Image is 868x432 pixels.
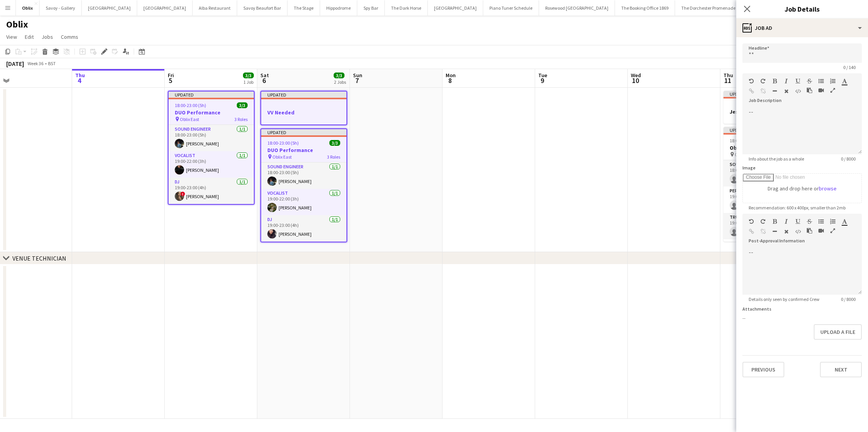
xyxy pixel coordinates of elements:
button: Hippodrome [320,0,357,16]
app-card-role: Vocalist1/119:00-22:00 (3h)[PERSON_NAME] [261,189,346,215]
button: Savoy Beaufort Bar [237,0,288,16]
span: Sun [353,72,362,79]
span: Info about the job as a whole [742,156,810,162]
a: View [3,32,20,42]
span: View [6,33,17,40]
span: -- [742,243,759,261]
span: Details only seen by confirmed Crew [742,296,826,302]
div: Updated18:00-23:00 (5h)3/3DUO Performance Oblix East3 RolesSound Engineer1/118:00-23:00 (5h)[PERS... [168,91,255,205]
h1: Oblix [6,19,28,30]
button: Piano Tuner Schedule [483,0,539,16]
button: Alba Restaurant [193,0,237,16]
app-card-role: Percussionist0/119:00-22:00 (3h) [723,187,810,213]
button: Clear Formatting [784,228,789,235]
button: Underline [795,78,801,84]
span: 7 [352,76,362,85]
span: 10 [630,76,641,85]
button: Previous [742,362,784,377]
span: -- [742,102,759,121]
div: Updated18:00-23:00 (5h)3/3DUO Performance Oblix East3 RolesSound Engineer1/118:00-23:00 (5h)[PERS... [260,128,347,242]
span: 11 [722,76,733,85]
button: Redo [760,78,766,84]
button: Rosewood [GEOGRAPHIC_DATA] [539,0,615,16]
span: Oblix East [735,152,754,157]
button: Paste as plain text [807,87,812,93]
button: Clear Formatting [784,88,789,94]
button: [GEOGRAPHIC_DATA] [137,0,193,16]
button: Upload a file [814,324,862,340]
button: Italic [784,218,789,225]
button: Unordered List [818,218,824,225]
span: Thu [75,72,85,79]
div: -- [742,315,862,321]
button: Fullscreen [830,228,835,234]
button: Bold [772,218,777,225]
button: Undo [749,78,754,84]
span: 4 [74,76,85,85]
app-card-role: Vocalist1/119:00-22:00 (3h)[PERSON_NAME] [169,151,254,178]
button: Insert video [818,87,824,93]
button: Text Color [842,78,847,84]
app-job-card: Updated18:00-23:00 (5h)1/4Oblix Night Brunch Oblix East4 RolesSound Engineer0/118:00-23:00 (5h) P... [723,127,810,242]
span: Sat [260,72,269,79]
span: Comms [61,33,78,40]
button: [GEOGRAPHIC_DATA] [82,0,137,16]
span: Edit [25,33,34,40]
div: Job Ad [736,19,868,37]
button: Horizontal Line [772,228,777,235]
app-job-card: UpdatedVV Needed [260,91,347,125]
span: Recommendation: 600 x 400px, smaller than 2mb [742,205,852,211]
span: Mon [446,72,456,79]
span: 5 [167,76,174,85]
button: The Dark Horse [385,0,428,16]
button: [GEOGRAPHIC_DATA] [428,0,483,16]
app-job-card: UpdatedJess available [723,91,810,124]
span: 3/3 [243,73,254,78]
button: Strikethrough [807,218,812,225]
button: Next [820,362,862,377]
button: Italic [784,78,789,84]
button: Bold [772,78,777,84]
div: Updated [723,127,810,133]
span: 3 Roles [327,154,340,160]
label: Attachments [742,306,772,312]
button: The Stage [288,0,320,16]
button: Oblix [16,0,40,16]
span: Week 36 [26,60,45,66]
span: Oblix East [180,116,199,122]
div: 1 Job [243,79,253,85]
span: Oblix East [272,154,292,160]
span: 0 / 8000 [835,296,862,302]
span: 6 [259,76,269,85]
div: Updated [723,91,810,97]
span: 18:00-23:00 (5h) [175,102,206,108]
div: Updated [261,92,346,98]
span: Wed [631,72,641,79]
div: VENUE TECHNICIAN [12,254,66,262]
h3: Job Details [736,4,868,14]
span: 18:00-23:00 (5h) [267,140,299,146]
button: Undo [749,218,754,225]
a: Edit [22,32,37,42]
span: Fri [168,72,174,79]
h3: Jess available [723,108,810,115]
app-card-role: Sound Engineer1/118:00-23:00 (5h)[PERSON_NAME] [261,162,346,189]
button: HTML Code [795,88,801,94]
button: The Dorchester Promenade [675,0,742,16]
button: Text Color [842,218,847,225]
span: 3 Roles [234,116,248,122]
div: Updated [261,129,346,135]
app-card-role: Sound Engineer1/118:00-23:00 (5h)[PERSON_NAME] [169,125,254,151]
button: Ordered List [830,218,835,225]
span: 3/3 [329,140,340,146]
div: Updated [169,92,254,98]
button: Horizontal Line [772,88,777,94]
span: Tue [538,72,547,79]
button: Unordered List [818,78,824,84]
span: ! [181,192,185,196]
button: HTML Code [795,228,801,235]
h3: VV Needed [261,109,346,116]
button: Fullscreen [830,87,835,93]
